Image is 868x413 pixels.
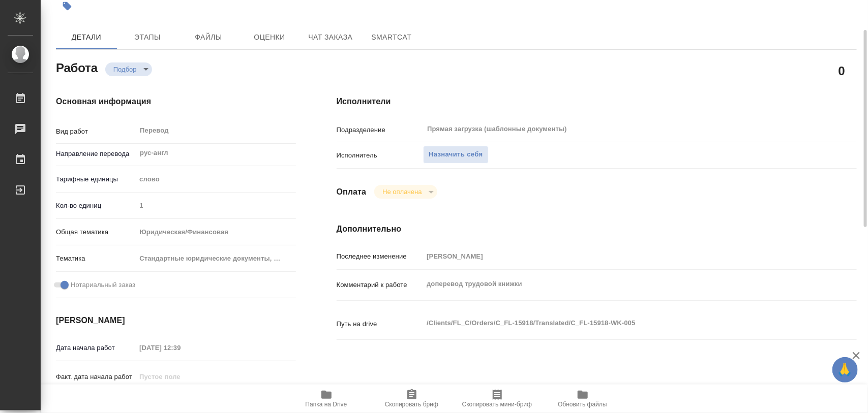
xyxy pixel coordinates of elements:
[385,401,438,408] span: Скопировать бриф
[284,385,369,413] button: Папка на Drive
[540,385,625,413] button: Обновить файлы
[337,251,424,262] p: Последнее изменение
[56,96,296,108] h4: Основная информация
[337,186,367,198] h4: Оплата
[62,31,111,44] span: Детали
[423,249,813,264] input: Пустое поле
[558,401,607,408] span: Обновить файлы
[337,96,857,108] h4: Исполнители
[56,174,136,184] p: Тарифные единицы
[367,31,416,44] span: SmartCat
[455,385,540,413] button: Скопировать мини-бриф
[110,65,140,74] button: Подбор
[136,198,295,213] input: Пустое поле
[429,149,483,161] span: Назначить себя
[423,146,488,164] button: Назначить себя
[839,62,845,79] h2: 0
[136,369,225,384] input: Пустое поле
[245,31,294,44] span: Оценки
[56,201,136,211] p: Кол-во единиц
[337,319,424,329] p: Путь на drive
[379,187,425,196] button: Не оплачена
[306,401,347,408] span: Папка на Drive
[56,149,136,159] p: Направление перевода
[423,314,813,332] textarea: /Clients/FL_C/Orders/C_FL-15918/Translated/C_FL-15918-WK-005
[105,62,152,76] div: Подбор
[56,227,136,237] p: Общая тематика
[423,275,813,293] textarea: доперевод трудовой книжки
[337,223,857,235] h4: Дополнительно
[136,171,295,188] div: слово
[462,401,532,408] span: Скопировать мини-бриф
[369,385,455,413] button: Скопировать бриф
[56,343,136,353] p: Дата начала работ
[136,250,295,267] div: Стандартные юридические документы, договоры, уставы
[71,280,135,290] span: Нотариальный заказ
[56,314,296,327] h4: [PERSON_NAME]
[836,359,854,380] span: 🙏
[306,31,355,44] span: Чат заказа
[56,126,136,137] p: Вид работ
[56,253,136,264] p: Тематика
[136,340,225,355] input: Пустое поле
[184,31,233,44] span: Файлы
[136,224,295,241] div: Юридическая/Финансовая
[337,280,424,290] p: Комментарий к работе
[56,372,136,382] p: Факт. дата начала работ
[832,357,858,383] button: 🙏
[337,125,424,135] p: Подразделение
[374,185,437,199] div: Подбор
[337,150,424,161] p: Исполнитель
[123,31,172,44] span: Этапы
[56,58,98,76] h2: Работа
